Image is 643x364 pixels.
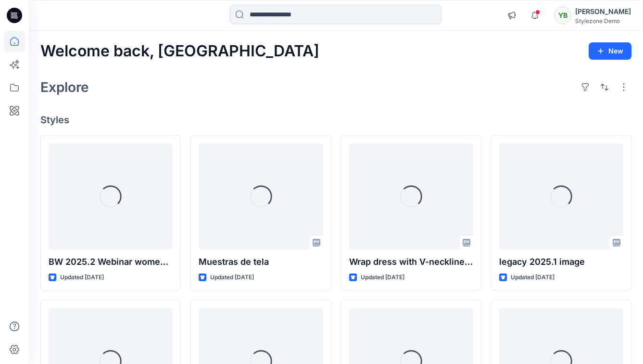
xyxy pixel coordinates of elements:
p: Updated [DATE] [210,273,254,283]
p: legacy 2025.1 image [499,255,623,269]
div: Stylezone Demo [575,17,631,25]
p: Muestras de tela [199,255,323,269]
button: New [589,42,631,60]
div: YB [554,7,571,24]
div: [PERSON_NAME] [575,6,631,17]
h2: Explore [40,79,89,95]
h2: Welcome back, [GEOGRAPHIC_DATA] [40,42,319,60]
p: BW 2025.2 Webinar womens Garment [49,255,173,269]
p: Updated [DATE] [511,273,555,283]
p: Updated [DATE] [361,273,404,283]
h4: Styles [40,114,631,126]
p: Updated [DATE] [60,273,104,283]
p: Wrap dress with V-neckline and tie waist jersey 2 colorways [349,255,473,269]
